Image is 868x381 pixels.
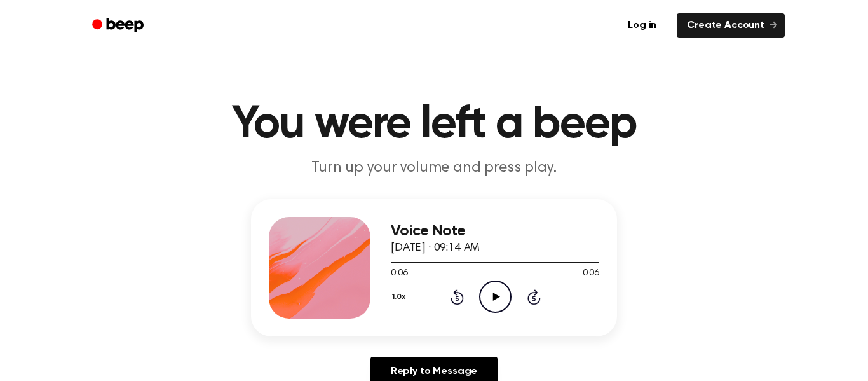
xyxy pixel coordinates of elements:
h3: Voice Note [391,223,599,240]
a: Log in [615,11,669,40]
p: Turn up your volume and press play. [190,158,678,179]
span: 0:06 [583,267,599,281]
a: Beep [83,13,155,38]
button: 1.0x [391,286,410,308]
span: [DATE] · 09:14 AM [391,242,480,254]
h1: You were left a beep [109,102,759,148]
span: 0:06 [391,267,407,281]
a: Create Account [677,13,785,38]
